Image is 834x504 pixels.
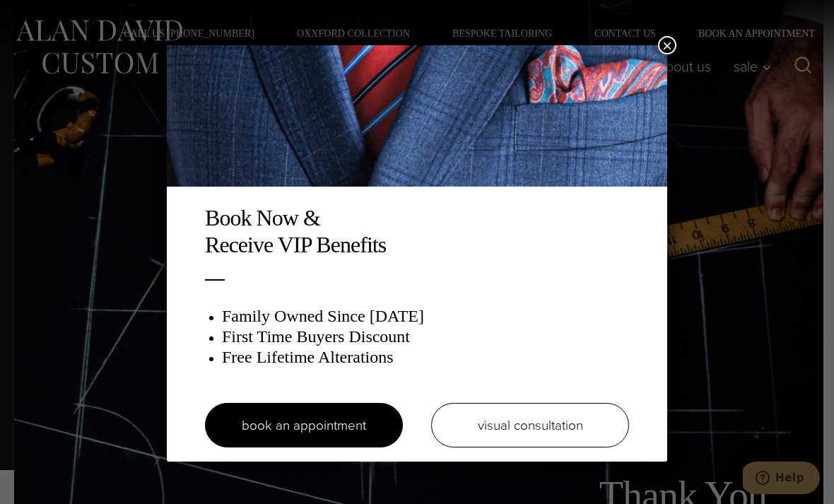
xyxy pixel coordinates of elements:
[205,204,629,259] h2: Book Now & Receive VIP Benefits
[431,403,629,447] a: visual consultation
[33,10,61,23] span: Help
[658,36,676,54] button: Close
[205,403,403,447] a: book an appointment
[222,306,629,327] h3: Family Owned Since [DATE]
[222,347,629,368] h3: Free Lifetime Alterations
[222,327,629,347] h3: First Time Buyers Discount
